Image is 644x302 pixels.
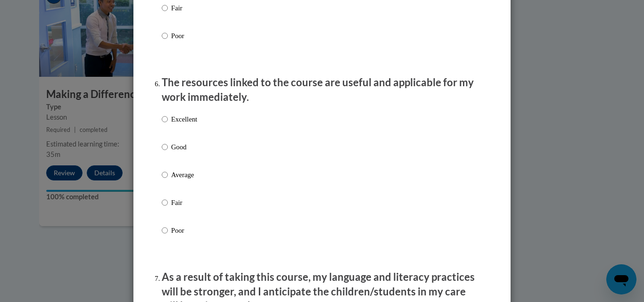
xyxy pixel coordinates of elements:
[162,142,168,152] input: Good
[162,31,168,41] input: Poor
[162,197,168,208] input: Fair
[171,142,197,152] p: Good
[162,3,168,13] input: Fair
[171,114,197,124] p: Excellent
[171,170,197,180] p: Average
[171,3,197,13] p: Fair
[171,225,197,236] p: Poor
[171,31,197,41] p: Poor
[162,75,482,105] p: The resources linked to the course are useful and applicable for my work immediately.
[162,114,168,124] input: Excellent
[162,225,168,236] input: Poor
[162,170,168,180] input: Average
[171,197,197,208] p: Fair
